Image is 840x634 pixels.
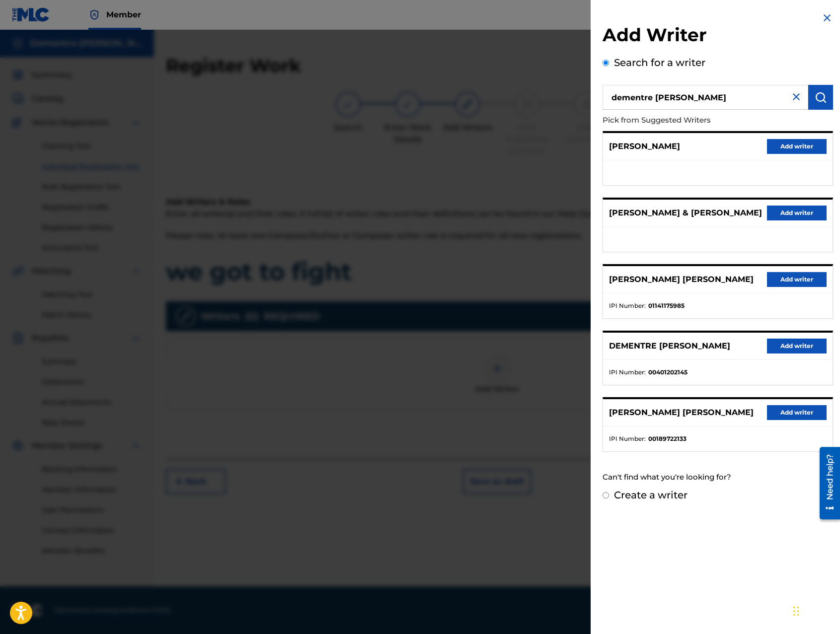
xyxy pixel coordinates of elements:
span: Member [106,9,141,20]
p: [PERSON_NAME] & [PERSON_NAME] [609,207,762,219]
label: Search for a writer [614,57,705,69]
label: Create a writer [614,489,687,501]
button: Add writer [767,139,827,154]
h2: Add Writer [603,24,833,49]
p: [PERSON_NAME] [PERSON_NAME] [609,274,754,285]
button: Add writer [767,405,827,420]
button: Add writer [767,206,827,220]
span: IPI Number : [609,368,646,377]
iframe: Chat Widget [790,586,840,634]
strong: 00189722133 [648,434,687,443]
strong: 00401202145 [648,368,687,377]
iframe: Resource Center [812,443,840,523]
p: Pick from Suggested Writers [603,110,776,131]
div: Drag [793,596,799,626]
span: IPI Number : [609,301,646,310]
img: Top Rightsholder [88,9,100,21]
img: MLC Logo [12,7,50,22]
strong: 01141175985 [648,301,685,310]
p: DEMENTRE [PERSON_NAME] [609,340,730,352]
img: Search Works [815,91,827,103]
div: Can't find what you're looking for? [603,467,833,488]
p: [PERSON_NAME] [PERSON_NAME] [609,407,754,419]
button: Add writer [767,339,827,353]
button: Add writer [767,272,827,287]
input: Search writer's name or IPI Number [603,85,808,110]
span: IPI Number : [609,434,646,443]
img: close [790,91,802,103]
p: [PERSON_NAME] [609,141,680,152]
